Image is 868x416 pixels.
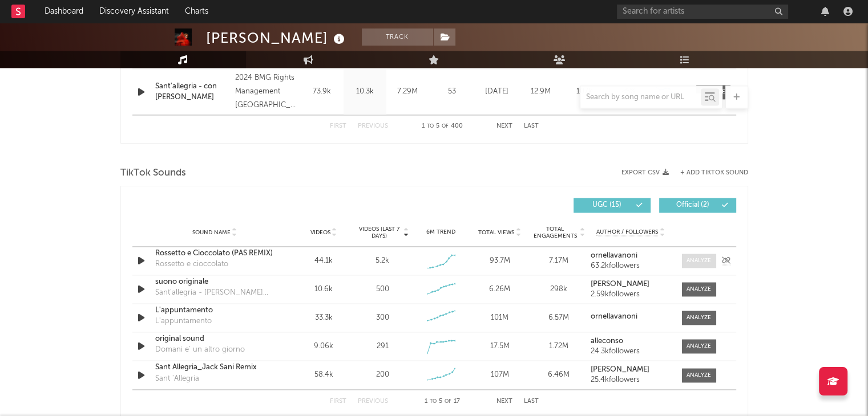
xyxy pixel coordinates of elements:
[155,344,245,356] div: Domani e' un altro giorno
[192,229,231,236] span: Sound Name
[532,369,585,381] div: 6.46M
[532,341,585,352] div: 1.72M
[376,341,388,352] div: 291
[596,229,658,236] span: Author / Followers
[430,398,437,403] span: to
[581,202,633,209] span: UGC ( 15 )
[376,255,389,267] div: 5.2k
[376,369,389,381] div: 200
[591,262,670,270] div: 63.2k followers
[591,337,623,345] strong: alleconso
[591,348,670,356] div: 24.3k followers
[376,284,389,295] div: 500
[297,369,350,381] div: 58.4k
[206,28,348,47] div: [PERSON_NAME]
[155,287,274,299] div: Sant'allegria - [PERSON_NAME] Remix
[591,313,637,320] strong: ornellavanoni
[591,337,670,345] a: alleconso
[442,124,449,129] span: of
[414,228,467,236] div: 6M Trend
[427,124,434,129] span: to
[155,333,274,345] a: original sound
[356,226,402,239] span: Videos (last 7 days)
[155,81,230,103] a: Sant'allegria - con [PERSON_NAME]
[659,198,736,213] button: Official(2)
[478,229,514,236] span: Total Views
[574,198,651,213] button: UGC(15)
[667,202,719,209] span: Official ( 2 )
[473,255,526,267] div: 93.7M
[473,341,526,352] div: 17.5M
[120,166,186,180] span: TikTok Sounds
[445,398,451,403] span: of
[532,255,585,267] div: 7.17M
[297,255,350,267] div: 44.1k
[580,93,701,102] input: Search by song name or URL
[669,170,748,176] button: + Add TikTok Sound
[155,276,274,288] a: suono originale
[362,28,433,46] button: Track
[358,398,388,404] button: Previous
[532,226,578,239] span: Total Engagements
[524,123,539,129] button: Last
[473,284,526,295] div: 6.26M
[591,252,670,260] a: ornellavanoni
[473,312,526,324] div: 101M
[297,284,350,295] div: 10.6k
[532,284,585,295] div: 298k
[532,312,585,324] div: 6.57M
[155,373,199,385] div: Sant 'Allegria
[297,341,350,352] div: 9.06k
[155,362,274,373] a: Sant Allegria_Jack Sani Remix
[591,313,670,321] a: ornellavanoni
[155,248,274,259] a: Rossetto e Cioccolato (PAS REMIX)
[330,123,346,129] button: First
[376,312,389,324] div: 300
[591,280,649,288] strong: [PERSON_NAME]
[524,398,539,404] button: Last
[591,291,670,299] div: 2.59k followers
[155,259,228,270] div: Rossetto e cioccolato
[473,369,526,381] div: 107M
[591,376,670,384] div: 25.4k followers
[680,170,748,176] button: + Add TikTok Sound
[617,5,788,19] input: Search for artists
[330,398,346,404] button: First
[496,123,512,129] button: Next
[621,169,669,176] button: Export CSV
[591,366,670,374] a: [PERSON_NAME]
[591,366,649,373] strong: [PERSON_NAME]
[591,252,637,259] strong: ornellavanoni
[411,394,474,408] div: 1 5 17
[235,71,297,112] div: 2024 BMG Rights Management [GEOGRAPHIC_DATA] S.R.L.
[496,398,512,404] button: Next
[358,123,388,129] button: Previous
[297,312,350,324] div: 33.3k
[310,229,330,236] span: Videos
[591,280,670,288] a: [PERSON_NAME]
[411,120,474,133] div: 1 5 400
[155,316,212,327] div: L'appuntamento
[155,305,274,316] a: L'appuntamento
